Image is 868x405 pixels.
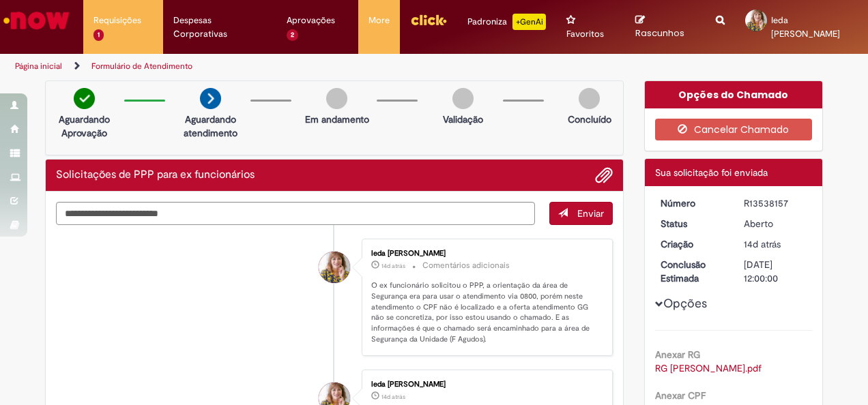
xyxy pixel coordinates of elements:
time: 16/09/2025 08:56:52 [744,238,781,250]
p: Aguardando Aprovação [51,112,117,140]
a: Página inicial [15,61,62,72]
dt: Conclusão Estimada [650,258,734,285]
div: Aberto [744,217,807,230]
div: Ieda [PERSON_NAME] [371,380,598,389]
img: ServiceNow [1,7,72,34]
span: Aprovações [287,14,335,27]
div: [DATE] 12:00:00 [744,258,807,285]
img: check-circle-green.png [74,88,95,109]
span: Favoritos [566,27,604,41]
time: 16/09/2025 08:47:38 [381,393,405,401]
img: arrow-next.png [200,88,221,109]
span: 1 [93,29,104,41]
span: 14d atrás [744,238,781,250]
div: R13538157 [744,196,807,210]
p: +GenAi [512,14,546,30]
span: Ieda [PERSON_NAME] [771,14,840,40]
p: Aguardando atendimento [177,112,244,140]
span: Rascunhos [635,27,684,40]
p: Em andamento [305,112,369,126]
span: More [368,14,390,27]
time: 16/09/2025 09:00:09 [381,262,405,270]
span: 14d atrás [381,393,405,401]
img: img-circle-grey.png [326,88,347,109]
img: click_logo_yellow_360x200.png [410,10,447,30]
span: Enviar [577,207,604,220]
p: Concluído [568,112,611,126]
span: Despesas Corporativas [173,14,267,41]
span: 2 [287,29,298,41]
img: img-circle-grey.png [452,88,474,109]
a: Rascunhos [635,14,695,40]
button: Enviar [549,202,613,225]
small: Comentários adicionais [422,260,510,271]
button: Cancelar Chamado [655,119,813,140]
b: Anexar RG [655,348,700,361]
span: Sua solicitação foi enviada [655,166,768,179]
span: Requisições [93,14,141,27]
h2: Solicitações de PPP para ex funcionários Histórico de tíquete [56,169,255,181]
p: Validação [443,112,483,126]
textarea: Digite sua mensagem aqui... [56,202,535,224]
img: img-circle-grey.png [579,88,600,109]
a: Formulário de Atendimento [91,61,192,72]
div: Opções do Chamado [645,81,823,108]
dt: Número [650,196,734,210]
div: Ieda [PERSON_NAME] [371,250,598,258]
span: 14d atrás [381,262,405,270]
div: Ieda Cristina Soares Pauletti Paschoal [319,252,350,283]
dt: Criação [650,237,734,251]
div: 16/09/2025 08:56:52 [744,237,807,251]
dt: Status [650,217,734,230]
b: Anexar CPF [655,389,706,402]
p: O ex funcionário solicitou o PPP, a orientação da área de Segurança era para usar o atendimento v... [371,280,598,344]
div: Padroniza [467,14,546,30]
button: Adicionar anexos [595,166,613,184]
ul: Trilhas de página [10,54,568,79]
a: Download de RG Jose Marcos Miguel Alves.pdf [655,362,762,374]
